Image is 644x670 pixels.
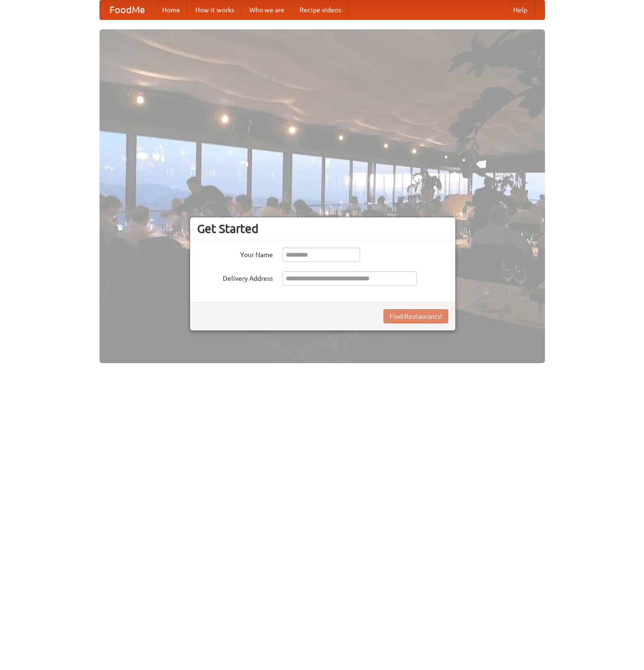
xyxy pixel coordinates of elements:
[242,0,292,19] a: Who we are
[100,0,154,19] a: FoodMe
[383,309,448,323] button: Find Restaurants!
[197,222,448,236] h3: Get Started
[292,0,349,19] a: Recipe videos
[197,271,273,283] label: Delivery Address
[506,0,535,19] a: Help
[154,0,188,19] a: Home
[188,0,242,19] a: How it works
[197,248,273,259] label: Your Name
